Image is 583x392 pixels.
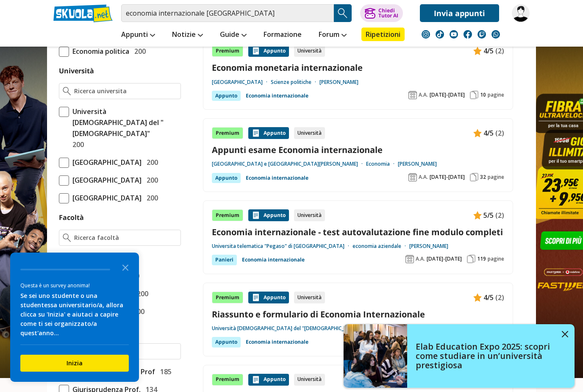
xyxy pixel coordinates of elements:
div: Appunto [248,209,289,221]
img: Pagine [467,255,475,263]
img: Anno accademico [408,91,417,99]
span: (2) [495,292,504,303]
span: 5/5 [483,210,494,221]
span: 4/5 [483,45,494,56]
img: Appunti contenuto [252,293,260,302]
div: Appunto [248,45,289,57]
div: Premium [212,292,243,303]
a: Economia internazionale [246,337,308,347]
img: instagram [422,30,430,39]
a: Elab Education Expo 2025: scopri come studiare in un’università prestigiosa [344,324,575,388]
div: Premium [212,209,243,221]
span: 10 [480,92,486,98]
div: Università [294,127,325,139]
span: A.A. [416,256,425,262]
button: Inizia [20,355,129,372]
img: Cerca appunti, riassunti o versioni [336,7,349,19]
a: Economia internazionale [242,255,305,265]
img: Anno accademico [408,173,417,181]
span: [GEOGRAPHIC_DATA] [69,157,142,168]
img: Appunti contenuto [252,129,260,137]
span: [DATE]-[DATE] [430,174,465,181]
h4: Elab Education Expo 2025: scopri come studiare in un’università prestigiosa [416,342,555,370]
img: Appunti contenuto [473,211,482,220]
label: Facoltà [59,213,84,222]
span: pagine [488,256,504,262]
a: Forum [316,28,349,43]
div: Università [294,45,325,57]
input: Ricerca universita [74,87,177,95]
a: Economia [366,161,398,167]
a: Appunti [119,28,157,43]
a: Riassunto e formulario di Economia Internazionale [212,309,504,320]
div: Premium [212,127,243,139]
div: Premium [212,45,243,57]
img: youtube [450,30,458,39]
span: 32 [480,174,486,181]
div: Appunto [248,127,289,139]
div: Se sei uno studente o una studentessa universitario/a, allora clicca su 'Inizia' e aiutaci a capi... [20,291,129,338]
div: Università [294,292,325,303]
a: [GEOGRAPHIC_DATA] e [GEOGRAPHIC_DATA][PERSON_NAME] [212,161,366,167]
button: ChiediTutor AI [360,4,403,22]
input: Cerca appunti, riassunti o versioni [121,4,334,22]
button: Close the survey [117,259,134,275]
a: [GEOGRAPHIC_DATA] [212,79,271,86]
span: [GEOGRAPHIC_DATA] [69,175,142,186]
div: Questa è un survey anonima! [20,281,129,289]
a: [PERSON_NAME] [398,161,437,167]
span: (2) [495,128,504,139]
a: Economia monetaria internazionale [212,62,504,73]
div: Appunto [212,173,241,183]
img: Appunti contenuto [252,375,260,384]
img: Appunti contenuto [252,211,260,220]
div: Premium [212,374,243,386]
a: Economia internazionale [246,173,308,183]
img: Ricerca universita [63,87,71,95]
img: snoopynos123 [512,4,530,22]
button: Search Button [334,4,352,22]
a: Formazione [261,28,304,43]
a: Invia appunti [420,4,499,22]
img: facebook [464,30,472,39]
span: [GEOGRAPHIC_DATA] [69,192,142,203]
span: Università [DEMOGRAPHIC_DATA] del "[DEMOGRAPHIC_DATA]" [69,106,181,139]
img: Anno accademico [405,255,414,263]
span: Economia politica [69,46,129,57]
span: 200 [143,175,158,186]
span: 200 [143,192,158,203]
img: Appunti contenuto [473,47,482,55]
div: Panieri [212,255,237,265]
a: Ripetizioni [361,28,405,41]
span: 4/5 [483,128,494,139]
a: economia aziendale [353,243,409,250]
div: Appunto [212,91,241,101]
a: Universita telematica "Pegaso" di [GEOGRAPHIC_DATA] [212,243,353,250]
span: [DATE]-[DATE] [430,92,465,98]
a: [PERSON_NAME] [319,79,358,86]
a: Economia internazionale [246,91,308,101]
span: 119 [477,256,486,262]
span: 185 [157,366,172,377]
a: [PERSON_NAME] [409,243,448,250]
a: Guide [218,28,249,43]
div: Appunto [212,337,241,347]
div: Chiedi Tutor AI [378,8,398,18]
img: Ricerca facoltà [63,234,71,242]
span: 200 [133,288,148,299]
span: [DATE]-[DATE] [427,256,462,262]
a: Scienze politiche [271,79,319,86]
img: twitch [478,30,486,39]
input: Ricerca facoltà [74,234,177,242]
img: Appunti contenuto [252,47,260,55]
a: Appunti esame Economia internazionale [212,144,504,156]
img: close [562,331,568,337]
span: (2) [495,210,504,221]
span: pagine [488,174,504,181]
img: Pagine [470,91,478,99]
div: Università [294,209,325,221]
span: 4/5 [483,292,494,303]
span: (2) [495,45,504,56]
a: Notizie [170,28,205,43]
span: 200 [69,139,84,150]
